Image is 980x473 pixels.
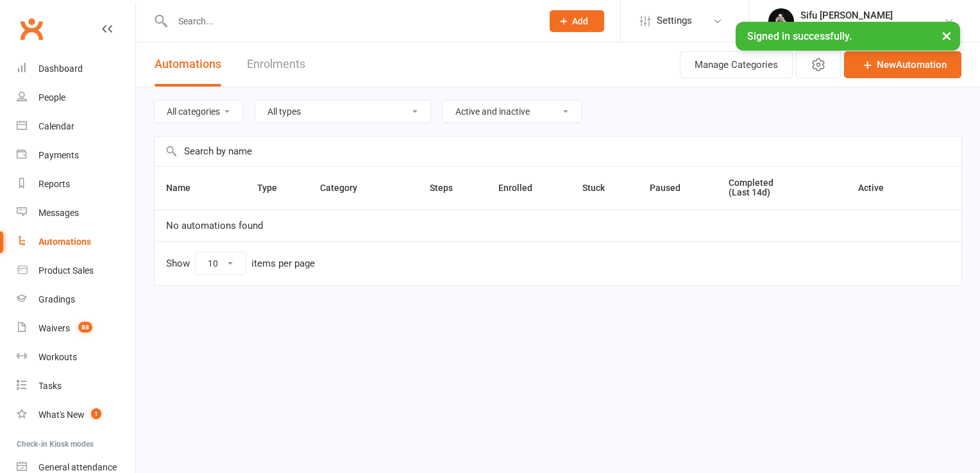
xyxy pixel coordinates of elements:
[166,180,205,195] button: Name
[78,322,92,333] span: 88
[17,83,135,112] a: People
[17,343,135,372] a: Workouts
[166,252,315,275] div: Show
[747,30,852,42] span: Signed in successfully.
[38,381,62,391] div: Tasks
[17,372,135,401] a: Tasks
[91,408,101,419] span: 1
[38,208,79,218] div: Messages
[935,22,958,49] button: ×
[38,462,117,472] div: General attendance
[800,21,944,33] div: Emerald Dragon Martial Arts Pty Ltd
[38,410,85,420] div: What's New
[38,294,75,304] div: Gradings
[155,42,221,87] button: Automations
[572,16,588,26] span: Add
[17,314,135,343] a: Waivers 88
[17,54,135,83] a: Dashboard
[17,285,135,314] a: Gradings
[844,51,961,78] a: NewAutomation
[320,183,371,193] span: Category
[166,183,205,193] span: Name
[38,150,79,160] div: Payments
[155,210,961,242] td: No automations found
[38,179,70,189] div: Reports
[38,92,65,103] div: People
[246,167,309,210] th: Type
[847,180,898,195] button: Active
[320,180,371,195] button: Category
[17,228,135,256] a: Automations
[657,6,692,35] span: Settings
[17,199,135,228] a: Messages
[800,10,944,21] div: Sifu [PERSON_NAME]
[38,236,91,247] div: Automations
[729,178,773,197] span: Completed (Last 14d)
[17,256,135,285] a: Product Sales
[15,13,47,45] a: Clubworx
[768,8,794,34] img: thumb_image1710756300.png
[17,170,135,199] a: Reports
[251,258,315,269] div: items per page
[38,121,74,131] div: Calendar
[38,352,77,362] div: Workouts
[155,137,961,166] input: Search by name
[38,265,94,276] div: Product Sales
[638,167,718,210] th: Paused
[487,167,571,210] th: Enrolled
[38,63,83,74] div: Dashboard
[169,12,533,30] input: Search...
[17,401,135,429] a: What's New1
[858,183,884,193] span: Active
[17,112,135,141] a: Calendar
[17,141,135,170] a: Payments
[550,10,604,32] button: Add
[418,167,486,210] th: Steps
[38,323,70,333] div: Waivers
[571,167,638,210] th: Stuck
[680,51,793,78] button: Manage Categories
[247,42,305,87] a: Enrolments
